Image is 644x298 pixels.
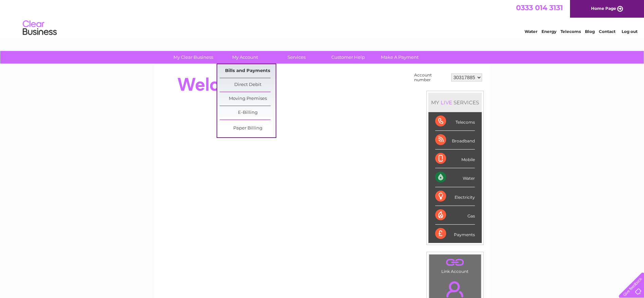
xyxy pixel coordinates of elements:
div: Payments [435,225,475,243]
a: My Clear Business [165,51,221,64]
a: Energy [541,29,556,34]
td: Account number [412,71,449,84]
a: Direct Debit [220,78,276,92]
div: Clear Business is a trading name of Verastar Limited (registered in [GEOGRAPHIC_DATA] No. 3667643... [162,4,483,33]
a: Bills and Payments [220,64,276,78]
div: Broadband [435,131,475,150]
div: Gas [435,206,475,225]
a: Contact [599,29,615,34]
div: MY SERVICES [428,93,482,112]
a: Services [269,51,325,64]
a: Moving Premises [220,92,276,106]
a: Paper Billing [220,122,276,135]
a: Blog [585,29,595,34]
img: logo.png [22,18,57,38]
a: Customer Help [320,51,376,64]
a: . [431,256,479,268]
div: Electricity [435,187,475,206]
div: Mobile [435,150,475,168]
a: My Account [217,51,273,64]
a: 0333 014 3131 [516,3,563,12]
a: Make A Payment [372,51,428,64]
a: E-Billing [220,106,276,120]
td: Link Account [429,254,481,276]
div: Water [435,168,475,187]
div: LIVE [439,99,454,106]
a: Telecoms [560,29,581,34]
div: Telecoms [435,112,475,131]
a: Water [525,29,537,34]
a: Log out [622,29,638,34]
